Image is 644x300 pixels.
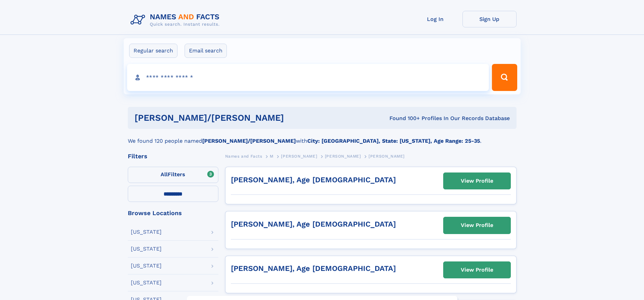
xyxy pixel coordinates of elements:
[128,153,218,159] div: Filters
[202,138,296,144] b: [PERSON_NAME]/[PERSON_NAME]
[461,262,493,278] div: View Profile
[131,280,162,285] div: [US_STATE]
[281,154,317,159] span: [PERSON_NAME]
[128,167,218,183] label: Filters
[408,11,462,27] a: Log In
[185,44,227,58] label: Email search
[461,173,493,189] div: View Profile
[135,114,337,122] h1: [PERSON_NAME]/[PERSON_NAME]
[337,115,510,122] div: Found 100+ Profiles In Our Records Database
[128,210,218,216] div: Browse Locations
[128,11,225,29] img: Logo Names and Facts
[231,220,396,228] a: [PERSON_NAME], Age [DEMOGRAPHIC_DATA]
[270,154,273,159] span: M
[270,152,273,160] a: M
[225,152,262,160] a: Names and Facts
[444,173,510,189] a: View Profile
[131,263,162,269] div: [US_STATE]
[462,11,517,27] a: Sign Up
[307,138,480,144] b: City: [GEOGRAPHIC_DATA], State: [US_STATE], Age Range: 25-35
[444,262,510,278] a: View Profile
[325,152,361,160] a: [PERSON_NAME]
[131,246,162,252] div: [US_STATE]
[131,229,162,235] div: [US_STATE]
[231,176,396,184] a: [PERSON_NAME], Age [DEMOGRAPHIC_DATA]
[325,154,361,159] span: [PERSON_NAME]
[127,64,489,91] input: search input
[231,264,396,273] a: [PERSON_NAME], Age [DEMOGRAPHIC_DATA]
[128,129,517,145] div: We found 120 people named with .
[444,217,510,233] a: View Profile
[129,44,177,58] label: Regular search
[368,154,405,159] span: [PERSON_NAME]
[461,217,493,233] div: View Profile
[281,152,317,160] a: [PERSON_NAME]
[161,171,168,178] span: All
[492,64,517,91] button: Search Button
